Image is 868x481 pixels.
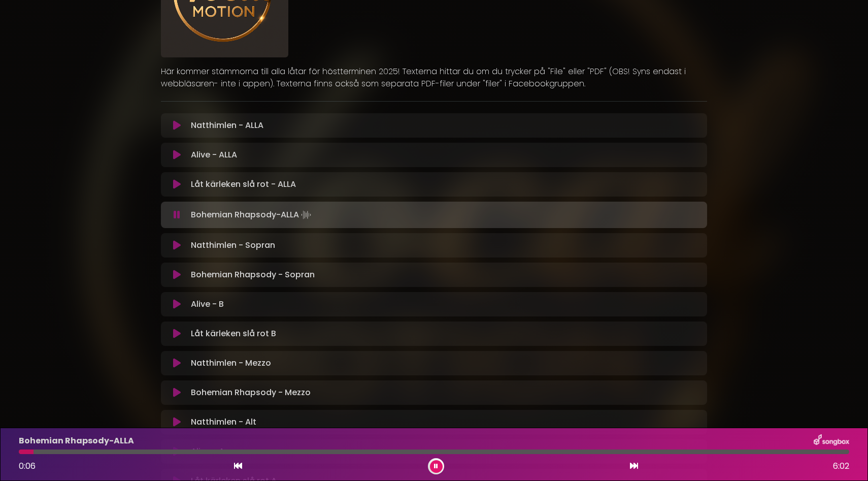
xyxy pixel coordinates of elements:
[191,387,311,399] p: Bohemian Rhapsody - Mezzo
[191,239,275,251] p: Natthimlen - Sopran
[191,357,271,369] p: Natthimlen - Mezzo
[191,178,296,190] p: Låt kärleken slå rot - ALLA
[191,298,224,310] p: Alive - B
[19,435,134,447] p: Bohemian Rhapsody-ALLA
[161,66,707,90] p: Här kommer stämmorna till alla låtar för höstterminen 2025! Texterna hittar du om du trycker på "...
[833,460,849,472] span: 6:02
[191,149,237,161] p: Alive - ALLA
[814,434,849,447] img: songbox-logo-white.png
[299,208,313,222] img: waveform4.gif
[191,119,263,132] p: Natthimlen - ALLA
[191,328,276,340] p: Låt kärleken slå rot B
[191,416,256,428] p: Natthimlen - Alt
[19,460,36,472] span: 0:06
[191,208,313,222] p: Bohemian Rhapsody-ALLA
[191,269,315,281] p: Bohemian Rhapsody - Sopran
